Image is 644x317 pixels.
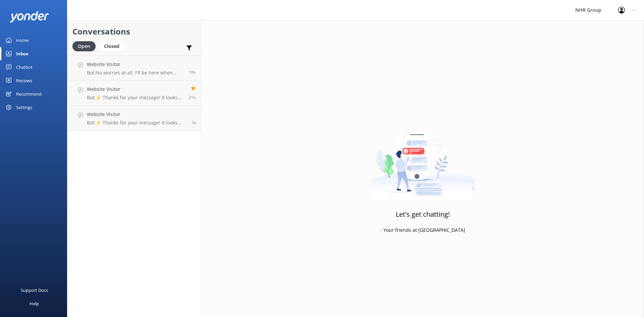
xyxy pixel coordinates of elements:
[87,86,183,93] h4: Website Visitor
[72,41,96,51] div: Open
[87,95,183,101] p: Bot: ⚡ Thanks for your message! It looks like this one might be best handled by our team directly...
[99,41,124,51] div: Closed
[16,34,29,47] div: Home
[10,11,49,22] img: yonder-white-logo.png
[16,74,32,87] div: Reviews
[396,209,450,220] h3: Let's get chatting!
[99,42,128,50] a: Closed
[67,81,201,106] a: Website VisitorBot:⚡ Thanks for your message! It looks like this one might be best handled by our...
[16,101,32,114] div: Settings
[30,297,39,310] div: Help
[371,117,475,201] img: artwork of a man stealing a conversation from at giant smartphone
[21,283,48,297] div: Support Docs
[16,87,42,101] div: Recommend
[189,95,196,100] span: 01:17pm 17-Aug-2025 (UTC +12:00) Pacific/Auckland
[72,25,196,38] h2: Conversations
[380,226,465,234] p: - Your friends at [GEOGRAPHIC_DATA]
[67,106,201,131] a: Website VisitorBot:⚡ Thanks for your message! It looks like this one might be best handled by our...
[16,60,33,74] div: Chatbot
[87,111,186,118] h4: Website Visitor
[87,61,183,68] h4: Website Visitor
[72,42,99,50] a: Open
[67,55,201,81] a: Website VisitorBot:No worries at all, I'll be here when you're ready!19h
[191,120,196,125] span: 11:57pm 16-Aug-2025 (UTC +12:00) Pacific/Auckland
[189,69,196,75] span: 03:24pm 17-Aug-2025 (UTC +12:00) Pacific/Auckland
[16,47,29,60] div: Inbox
[87,70,183,76] p: Bot: No worries at all, I'll be here when you're ready!
[87,120,186,126] p: Bot: ⚡ Thanks for your message! It looks like this one might be best handled by our team directly...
